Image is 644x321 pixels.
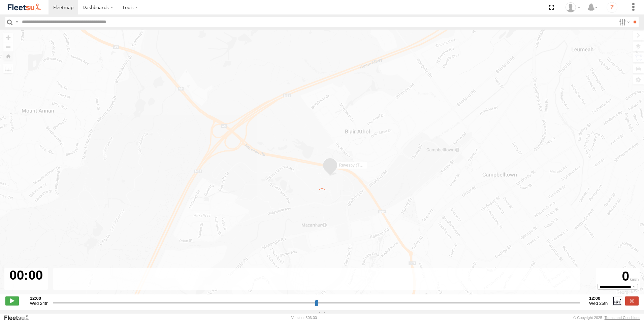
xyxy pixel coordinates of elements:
label: Close [625,296,639,305]
span: Wed 24th [30,301,49,306]
div: Version: 306.00 [291,316,317,320]
div: 0 [597,269,639,284]
label: Search Filter Options [616,17,631,27]
img: fleetsu-logo-horizontal.svg [7,3,42,12]
i: ? [607,2,617,13]
strong: 12:00 [30,296,49,301]
div: Adrian Singleton [563,2,583,12]
label: Play/Stop [5,296,19,305]
strong: 12:00 [589,296,608,301]
div: © Copyright 2025 - [573,316,640,320]
a: Terms and Conditions [605,316,640,320]
span: Wed 25th [589,301,608,306]
label: Search Query [14,17,20,27]
a: Visit our Website [4,314,35,321]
